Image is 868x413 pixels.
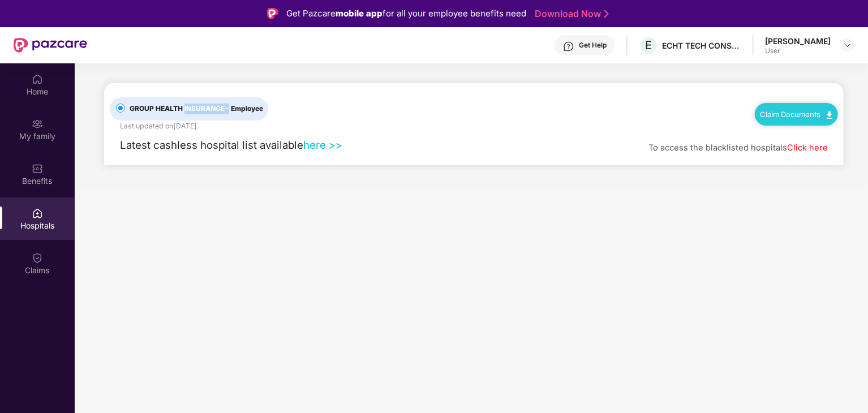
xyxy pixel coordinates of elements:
div: User [765,46,831,55]
a: Click here [787,143,828,153]
img: svg+xml;base64,PHN2ZyB3aWR0aD0iMjAiIGhlaWdodD0iMjAiIHZpZXdCb3g9IjAgMCAyMCAyMCIgZmlsbD0ibm9uZSIgeG... [32,118,43,130]
img: New Pazcare Logo [14,38,87,53]
div: [PERSON_NAME] [765,36,831,46]
span: GROUP HEALTH INSURANCE [125,104,268,114]
img: svg+xml;base64,PHN2ZyBpZD0iQ2xhaW0iIHhtbG5zPSJodHRwOi8vd3d3LnczLm9yZy8yMDAwL3N2ZyIgd2lkdGg9IjIwIi... [32,252,43,264]
a: Download Now [535,8,605,20]
a: Claim Documents [760,110,832,119]
strong: mobile app [336,8,383,19]
img: svg+xml;base64,PHN2ZyBpZD0iSG9zcGl0YWxzIiB4bWxucz0iaHR0cDovL3d3dy53My5vcmcvMjAwMC9zdmciIHdpZHRoPS... [32,208,43,219]
span: E [646,38,652,52]
div: Get Pazcare for all your employee benefits need [286,7,526,20]
img: Logo [267,8,278,19]
img: svg+xml;base64,PHN2ZyBpZD0iQmVuZWZpdHMiIHhtbG5zPSJodHRwOi8vd3d3LnczLm9yZy8yMDAwL3N2ZyIgd2lkdGg9Ij... [32,163,43,174]
img: svg+xml;base64,PHN2ZyBpZD0iSGVscC0zMngzMiIgeG1sbnM9Imh0dHA6Ly93d3cudzMub3JnLzIwMDAvc3ZnIiB3aWR0aD... [563,41,574,52]
img: Stroke [604,8,609,20]
span: - Employee [225,104,263,113]
div: Get Help [579,41,607,50]
img: svg+xml;base64,PHN2ZyBpZD0iSG9tZSIgeG1sbnM9Imh0dHA6Ly93d3cudzMub3JnLzIwMDAvc3ZnIiB3aWR0aD0iMjAiIG... [32,74,43,85]
span: To access the blacklisted hospitals [648,143,787,153]
span: Latest cashless hospital list available [120,139,303,151]
div: ECHT TECH CONSULTANCY SERVICES PRIVATE LIMITED [662,40,741,51]
div: Last updated on [DATE] . [120,121,199,131]
img: svg+xml;base64,PHN2ZyBpZD0iRHJvcGRvd24tMzJ4MzIiIHhtbG5zPSJodHRwOi8vd3d3LnczLm9yZy8yMDAwL3N2ZyIgd2... [843,41,852,50]
img: svg+xml;base64,PHN2ZyB4bWxucz0iaHR0cDovL3d3dy53My5vcmcvMjAwMC9zdmciIHdpZHRoPSIxMC40IiBoZWlnaHQ9Ij... [827,111,832,119]
a: here >> [303,139,342,151]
